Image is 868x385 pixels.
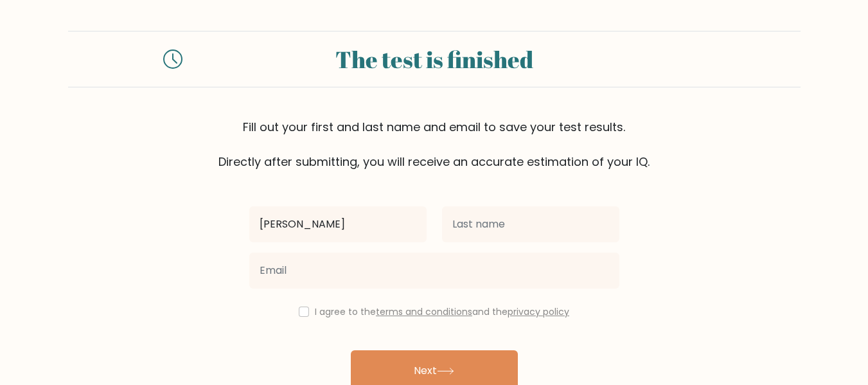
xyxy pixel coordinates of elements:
[315,305,569,318] label: I agree to the and the
[249,206,427,242] input: First name
[68,118,801,170] div: Fill out your first and last name and email to save your test results. Directly after submitting,...
[376,305,472,318] a: terms and conditions
[198,42,671,76] div: The test is finished
[249,253,619,289] input: Email
[508,305,569,318] a: privacy policy
[442,206,619,242] input: Last name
